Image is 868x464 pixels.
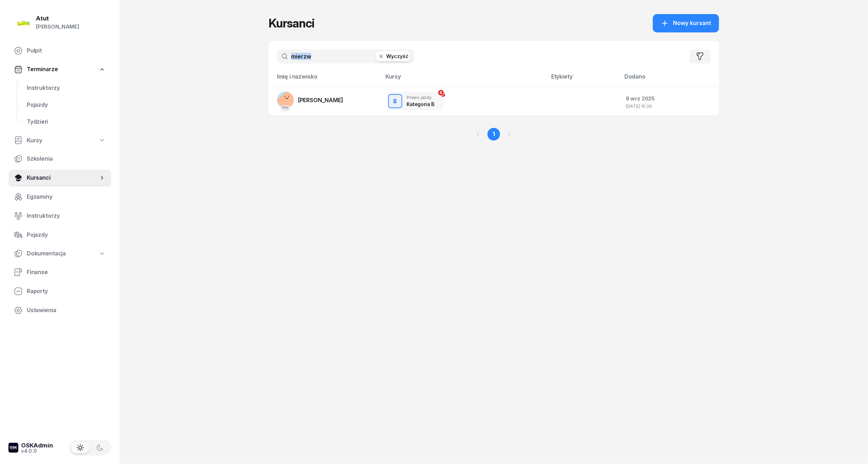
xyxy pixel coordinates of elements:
a: PKK[PERSON_NAME] [277,92,343,109]
a: Kursanci [8,169,111,186]
div: Atut [36,16,79,21]
span: Ustawienia [27,306,106,315]
a: Raporty [8,283,111,300]
th: Dodano [620,72,719,87]
span: Raporty [27,287,106,296]
a: Pojazdy [8,227,111,243]
a: Egzaminy [8,188,111,205]
img: logo-xs-dark@2x.png [8,443,18,453]
a: Kursy [8,132,111,149]
span: Pojazdy [27,230,106,240]
h1: Kursanci [269,17,314,30]
span: Kursy [27,136,42,145]
span: Nowy kursant [673,19,711,28]
span: Instruktorzy [27,211,106,221]
div: Kategoria B [407,101,434,107]
span: Terminarze [27,65,58,74]
button: Nowy kursant [653,14,719,32]
a: 1 [488,128,500,141]
div: OSKAdmin [21,443,53,448]
span: Szkolenia [27,154,106,163]
th: Kursy [381,72,547,87]
div: Prawo jazdy [407,95,434,100]
a: Pojazdy [21,97,111,113]
button: B [388,94,402,108]
a: Instruktorzy [21,80,111,97]
a: Pulpit [8,42,111,59]
div: [DATE] 15:39 [626,104,713,109]
a: Szkolenia [8,150,111,167]
span: Finanse [27,268,106,277]
a: Dokumentacja [8,246,111,262]
a: Finanse [8,264,111,281]
th: Etykiety [547,72,620,87]
a: Instruktorzy [8,208,111,224]
span: Pulpit [27,46,106,55]
a: Ustawienia [8,302,111,319]
span: [PERSON_NAME] [298,97,343,104]
div: 8 wrz 2025 [626,94,713,103]
div: v4.0.0 [21,448,53,453]
span: Kursanci [27,173,99,182]
div: [PERSON_NAME] [36,22,79,31]
span: Egzaminy [27,192,106,202]
span: Pojazdy [27,100,106,110]
div: B [391,95,400,107]
th: Imię i nazwisko [269,72,381,87]
span: Instruktorzy [27,83,106,93]
div: PKK [281,105,291,110]
a: Tydzień [21,113,111,130]
span: Dokumentacja [27,249,66,258]
span: Tydzień [27,117,106,126]
input: Szukaj [277,49,414,63]
button: Wyczyść [376,51,410,61]
a: Terminarze [8,61,111,78]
